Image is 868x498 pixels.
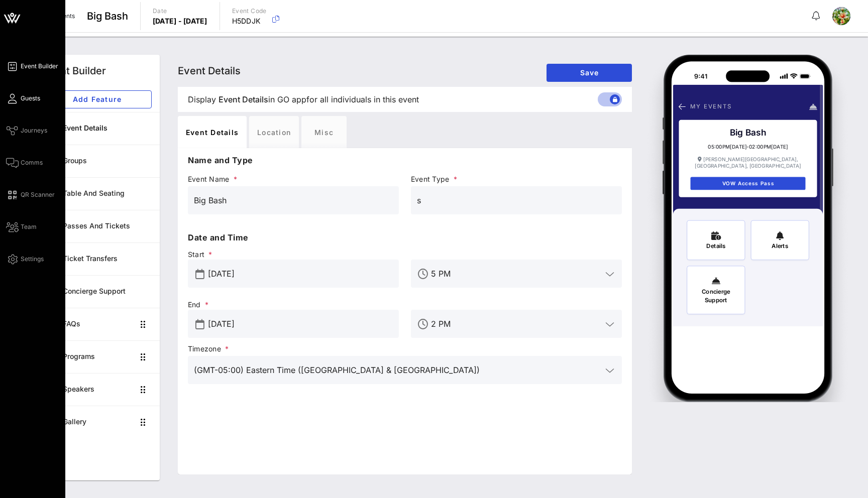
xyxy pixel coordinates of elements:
span: End [188,300,399,310]
span: for all individuals in this event [306,93,419,105]
div: Location [249,116,299,148]
span: Event Details [178,65,241,77]
input: Event Name [194,192,393,208]
div: Concierge Support [63,287,152,296]
button: Add Feature [42,90,152,108]
span: QR Scanner [21,190,55,199]
span: Team [21,222,37,231]
a: Event Builder [6,60,58,72]
span: Event Name [188,174,399,184]
div: Gallery [63,418,134,426]
span: Timezone [188,344,622,354]
div: Groups [63,157,152,165]
span: Add Feature [51,95,143,103]
a: Team [6,221,37,233]
span: Display in GO app [188,93,419,105]
a: Passes and Tickets [34,210,160,242]
input: Event Type [417,192,616,208]
div: Event Builder [42,63,106,78]
a: QR Scanner [6,189,55,201]
span: Event Builder [21,62,58,71]
a: FAQs [34,308,160,340]
div: Passes and Tickets [63,222,152,230]
span: Guests [21,94,40,103]
input: Start Date [208,266,393,282]
input: Start Time [431,266,602,282]
button: prepend icon [195,269,204,279]
a: Settings [6,253,44,265]
span: Event Details [219,93,268,105]
a: Concierge Support [34,275,160,308]
span: Big Bash [87,9,128,24]
span: Settings [21,255,44,264]
a: Table and Seating [34,177,160,210]
p: Date [153,6,207,16]
span: Save [555,68,624,77]
div: Misc [301,116,347,148]
div: Ticket Transfers [63,255,152,263]
a: Gallery [34,406,160,438]
div: Table and Seating [63,189,152,198]
input: Timezone [194,362,602,378]
div: Speakers [63,385,134,394]
a: Programs [34,340,160,373]
a: Event Details [34,112,160,145]
p: [DATE] - [DATE] [153,16,207,26]
span: Start [188,250,399,260]
p: Name and Type [188,154,622,166]
span: Journeys [21,126,47,135]
span: Comms [21,158,43,167]
input: End Time [431,316,602,332]
p: Event Code [232,6,267,16]
button: prepend icon [195,319,204,329]
a: Comms [6,157,43,169]
div: Event Details [178,116,247,148]
p: H5DDJK [232,16,267,26]
span: Event Type [411,174,622,184]
a: Guests [6,92,40,104]
div: Event Details [63,124,152,133]
button: Save [547,64,632,82]
a: Ticket Transfers [34,242,160,275]
a: Journeys [6,125,47,137]
a: Groups [34,145,160,177]
p: Date and Time [188,231,622,243]
div: Programs [63,352,134,361]
a: Speakers [34,373,160,406]
input: End Date [208,316,393,332]
div: FAQs [63,320,134,328]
